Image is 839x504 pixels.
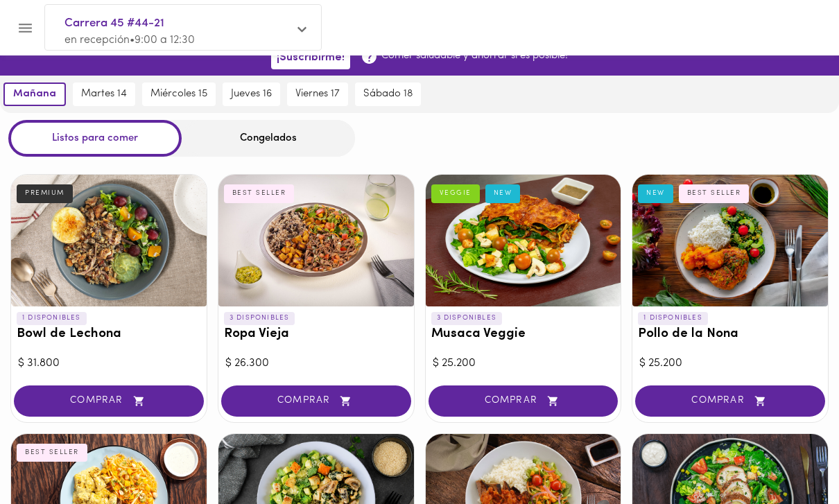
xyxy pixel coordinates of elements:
div: BEST SELLER [17,444,87,462]
div: Pollo de la Nona [632,175,828,306]
span: ¡Suscribirme! [277,51,345,64]
p: Comer saludable y ahorrar si es posible! [381,49,568,63]
div: NEW [485,184,521,202]
span: viernes 17 [295,88,340,101]
h3: Pollo de la Nona [638,327,822,342]
span: en recepción • 9:00 a 12:30 [64,35,195,46]
button: COMPRAR [14,385,204,417]
div: $ 26.300 [225,356,407,372]
span: COMPRAR [31,395,187,407]
div: BEST SELLER [224,184,295,202]
div: Listos para comer [8,120,182,157]
span: mañana [13,88,56,101]
span: jueves 16 [231,88,272,101]
button: COMPRAR [635,385,825,417]
div: VEGGIE [431,184,480,202]
h3: Musaca Veggie [431,327,616,342]
h3: Bowl de Lechona [17,327,201,342]
span: martes 14 [81,88,127,101]
div: Congelados [182,120,355,157]
div: $ 25.200 [639,356,821,372]
button: COMPRAR [221,385,411,417]
p: 3 DISPONIBLES [224,312,295,324]
h3: Ropa Vieja [224,327,408,342]
div: $ 31.800 [18,356,200,372]
p: 1 DISPONIBLES [638,312,708,324]
button: COMPRAR [429,385,619,417]
span: Carrera 45 #44-21 [64,15,288,33]
button: sábado 18 [355,82,421,106]
span: COMPRAR [446,395,601,407]
div: Bowl de Lechona [11,175,207,306]
button: ¡Suscribirme! [271,47,350,69]
div: Ropa Vieja [218,175,414,306]
iframe: Messagebird Livechat Widget [759,424,825,490]
div: $ 25.200 [433,356,614,372]
div: NEW [638,184,673,202]
span: COMPRAR [652,395,808,407]
span: miércoles 15 [150,88,207,101]
span: sábado 18 [363,88,413,101]
span: COMPRAR [239,395,394,407]
button: mañana [3,82,66,106]
p: 1 DISPONIBLES [17,312,87,324]
div: Musaca Veggie [426,175,621,306]
button: jueves 16 [223,82,280,106]
p: 3 DISPONIBLES [431,312,503,324]
button: miércoles 15 [142,82,216,106]
button: viernes 17 [287,82,348,106]
div: BEST SELLER [679,184,750,202]
button: Menu [8,11,42,45]
div: PREMIUM [17,184,73,202]
button: martes 14 [73,82,135,106]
